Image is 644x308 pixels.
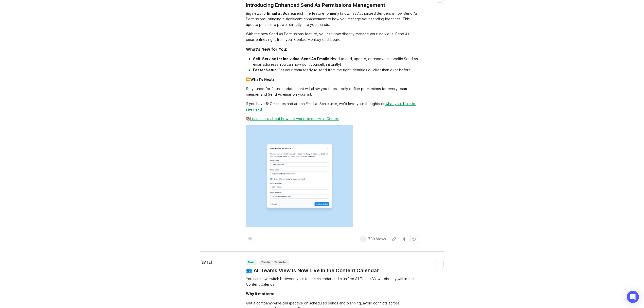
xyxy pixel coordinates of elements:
div: With the new Send As Permissions feature, you can now directly manage your individual Send As ema... [246,31,418,42]
button: Share on Facebook [400,235,408,243]
div: Big news for users! The feature formerly known as Authorized Senders is now Send As Permissions, ... [246,11,418,27]
a: 👥 All Teams View is Now Live in the Content Calendar [246,267,379,274]
p: new [248,260,255,264]
div: Email at Scale [267,11,293,15]
div: What's New for You: [246,46,287,52]
div: You can now switch between your team’s calendar and a unified All Teams View - directly within th... [246,276,418,287]
button: Share on X [410,235,418,243]
li: Get your team ready to send from the right identities quicker than ever before. [253,67,418,73]
a: Learn more about how this works in our Help Center. [250,116,339,121]
a: Introducing Enhanced Send As Permissions Management [246,2,385,9]
time: [DATE] [200,260,212,264]
li: Need to add, update, or remove a specific Send As email address? You can now do it yourself, inst... [253,56,418,67]
div: Why it matters: [246,292,274,296]
div: 📚 [246,116,418,122]
div: Open Intercom Messenger [627,291,639,303]
div: Faster Setup: [253,68,278,72]
p: 780 Views [368,236,386,242]
div: Self-Service for Individual Send As Emails: [253,57,330,61]
p: Content Calendar [261,260,287,264]
div: If you have 5-7 minutes and are an Email at Scale user, we'd love your thoughts on [246,101,418,112]
img: SaP [246,125,353,227]
div: What's Next? [250,77,275,81]
button: Share link [390,235,398,243]
div: Stay tuned for future updates that will allow you to precisely define permissions for every team ... [246,86,418,97]
div: ⏭️ [246,77,418,82]
button: Collapse changelog entry [436,260,444,268]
